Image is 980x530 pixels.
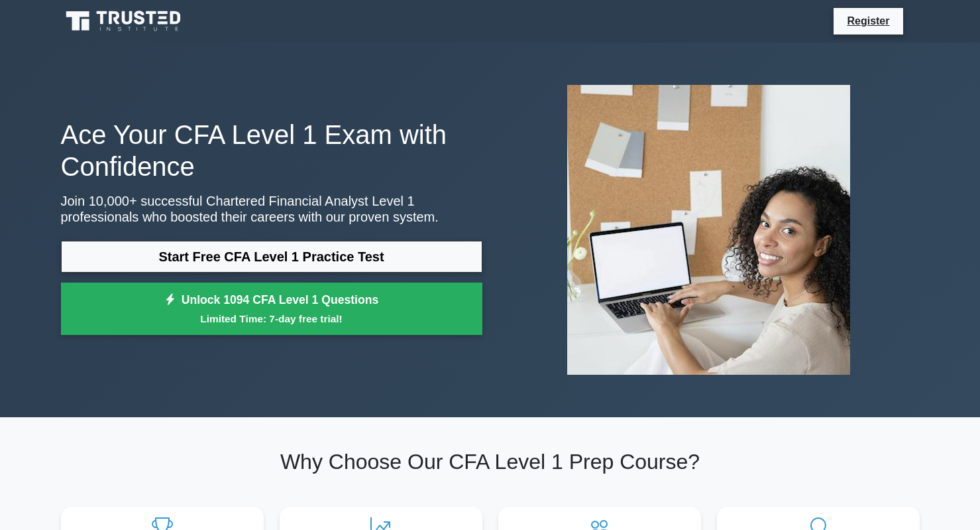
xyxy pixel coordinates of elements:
[61,193,482,225] p: Join 10,000+ successful Chartered Financial Analyst Level 1 professionals who boosted their caree...
[61,283,482,336] a: Unlock 1094 CFA Level 1 QuestionsLimited Time: 7-day free trial!
[61,449,920,474] h2: Why Choose Our CFA Level 1 Prep Course?
[61,119,482,182] h1: Ace Your CFA Level 1 Exam with Confidence
[78,311,466,326] small: Limited Time: 7-day free trial!
[61,241,482,273] a: Start Free CFA Level 1 Practice Test
[839,13,897,29] a: Register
